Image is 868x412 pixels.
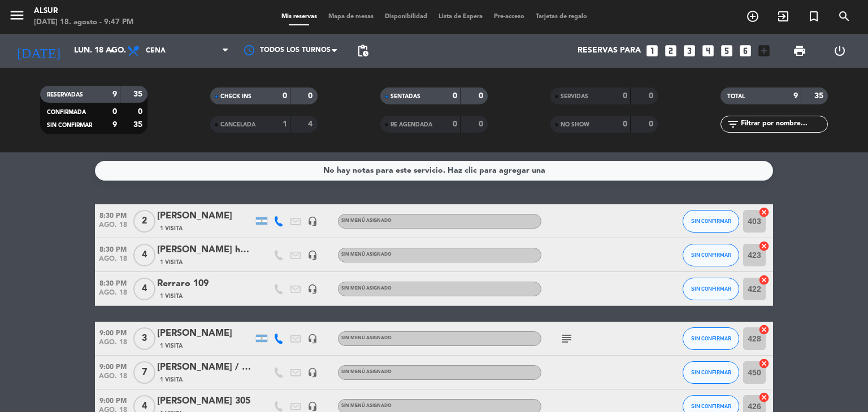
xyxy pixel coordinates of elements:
[157,209,253,223] div: [PERSON_NAME]
[160,292,183,301] span: 1 Visita
[758,207,770,218] i: cancel
[341,286,392,291] span: Sin menú asignado
[341,218,392,223] span: Sin menú asignado
[837,10,851,23] i: search
[701,43,715,58] i: looks_4
[814,92,826,100] strong: 35
[95,393,131,406] span: 9:00 PM
[746,10,759,23] i: add_circle_outline
[112,108,117,116] strong: 0
[578,46,641,55] span: Reservas para
[683,361,739,384] button: SIN CONFIRMAR
[738,43,753,58] i: looks_6
[561,122,589,128] span: NO SHOW
[683,244,739,266] button: SIN CONFIRMAR
[833,44,847,58] i: power_settings_new
[138,108,145,116] strong: 0
[133,278,155,300] span: 4
[160,258,183,267] span: 1 Visita
[682,43,697,58] i: looks_3
[220,122,255,128] span: CANCELADA
[307,250,318,260] i: headset_mic
[95,360,131,372] span: 9:00 PM
[663,43,678,58] i: looks_two
[133,90,145,98] strong: 35
[283,120,287,128] strong: 1
[726,117,740,131] i: filter_list
[479,120,485,128] strong: 0
[276,14,323,20] span: Mis reservas
[157,326,253,341] div: [PERSON_NAME]
[379,14,433,20] span: Disponibilidad
[560,332,574,345] i: subject
[308,92,315,100] strong: 0
[793,92,798,100] strong: 9
[758,392,770,403] i: cancel
[308,120,315,128] strong: 4
[47,122,92,128] span: SIN CONFIRMAR
[807,10,821,23] i: turned_in_not
[146,47,166,55] span: Cena
[160,375,183,384] span: 1 Visita
[307,284,318,294] i: headset_mic
[758,324,770,335] i: cancel
[649,92,656,100] strong: 0
[8,38,68,63] i: [DATE]
[691,218,731,224] span: SIN CONFIRMAR
[47,92,83,98] span: RESERVADAS
[95,326,131,339] span: 9:00 PM
[341,370,392,374] span: Sin menú asignado
[691,335,731,341] span: SIN CONFIRMAR
[95,339,131,352] span: ago. 18
[8,7,25,28] button: menu
[356,44,370,58] span: pending_actions
[433,14,488,20] span: Lista de Espera
[561,94,588,99] span: SERVIDAS
[157,243,253,257] div: [PERSON_NAME] hab 134
[307,367,318,378] i: headset_mic
[307,216,318,226] i: headset_mic
[683,327,739,350] button: SIN CONFIRMAR
[307,334,318,344] i: headset_mic
[758,240,770,252] i: cancel
[47,109,86,115] span: CONFIRMADA
[623,92,627,100] strong: 0
[683,210,739,233] button: SIN CONFIRMAR
[34,17,133,28] div: [DATE] 18. agosto - 9:47 PM
[323,14,379,20] span: Mapa de mesas
[479,92,485,100] strong: 0
[95,255,131,268] span: ago. 18
[307,401,318,411] i: headset_mic
[323,164,545,177] div: No hay notas para este servicio. Haz clic para agregar una
[776,10,790,23] i: exit_to_app
[758,358,770,369] i: cancel
[453,92,457,100] strong: 0
[283,92,287,100] strong: 0
[133,121,145,129] strong: 35
[530,14,593,20] span: Tarjetas de regalo
[719,43,734,58] i: looks_5
[683,278,739,300] button: SIN CONFIRMAR
[453,120,457,128] strong: 0
[112,90,117,98] strong: 9
[160,224,183,233] span: 1 Visita
[488,14,530,20] span: Pre-acceso
[220,94,251,99] span: CHECK INS
[341,404,392,408] span: Sin menú asignado
[133,361,155,384] span: 7
[793,44,806,58] span: print
[95,372,131,385] span: ago. 18
[390,122,432,128] span: RE AGENDADA
[95,242,131,255] span: 8:30 PM
[133,244,155,266] span: 4
[95,289,131,302] span: ago. 18
[112,121,117,129] strong: 9
[691,369,731,375] span: SIN CONFIRMAR
[95,221,131,234] span: ago. 18
[160,341,183,350] span: 1 Visita
[157,394,253,409] div: [PERSON_NAME] 305
[691,403,731,409] span: SIN CONFIRMAR
[740,118,827,130] input: Filtrar por nombre...
[157,360,253,375] div: [PERSON_NAME] / Coya 303
[157,277,253,291] div: Rerraro 109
